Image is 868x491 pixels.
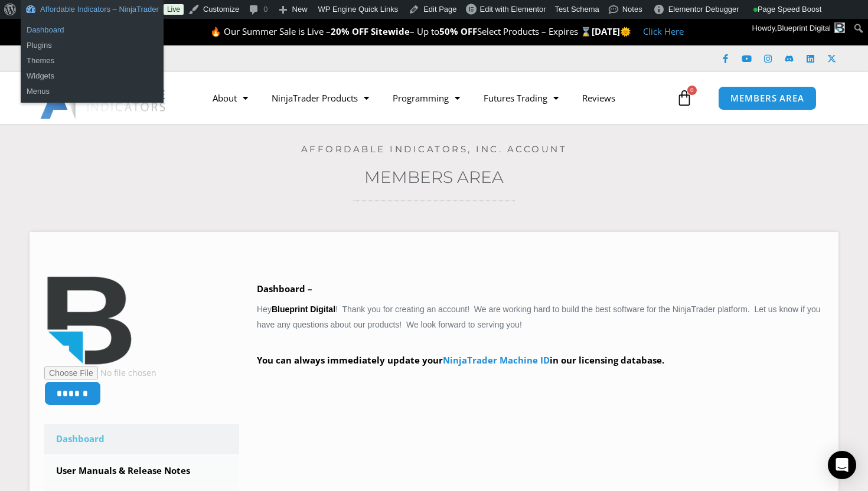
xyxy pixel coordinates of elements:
a: Plugins [21,38,164,53]
a: Programming [381,84,472,112]
strong: You can always immediately update your in our licensing database. [257,354,664,366]
a: Live [164,4,184,15]
a: Dashboard [44,424,239,454]
strong: 50% OFF [439,25,477,37]
span: Edit with Elementor [480,5,546,14]
strong: Blueprint Digital [272,305,335,314]
div: Open Intercom Messenger [828,451,856,479]
strong: [DATE] [592,25,631,37]
a: Members Area [364,167,504,187]
a: About [201,84,260,112]
strong: Sitewide [371,25,410,37]
a: Howdy, [748,19,850,38]
a: Click Here [643,25,684,37]
a: Futures Trading [472,84,570,112]
a: Themes [21,53,164,68]
span: MEMBERS AREA [730,94,804,103]
a: Affordable Indicators, Inc. Account [301,143,567,155]
span: 0 [687,86,697,95]
div: Hey ! Thank you for creating an account! We are working hard to build the best software for the N... [257,281,824,385]
span: 🌞 [620,25,631,37]
span: 🔥 Our Summer Sale is Live – – Up to Select Products – Expires ⌛ [210,25,592,37]
ul: Affordable Indicators – NinjaTrader [21,19,164,57]
strong: 20% OFF [331,25,368,37]
a: NinjaTrader Machine ID [443,354,550,366]
a: 0 [658,81,710,115]
a: NinjaTrader Products [260,84,381,112]
b: Dashboard – [257,283,312,294]
ul: Affordable Indicators – NinjaTrader [21,50,164,103]
a: Widgets [21,68,164,84]
nav: Menu [201,84,673,112]
a: Menus [21,84,164,99]
img: f4200ded260306cece07d635b4b5a1c5de2aad294d720d85f66f1dde811a3061 [44,276,133,365]
a: Dashboard [21,22,164,38]
a: User Manuals & Release Notes [44,456,239,486]
a: Reviews [570,84,627,112]
span: Blueprint Digital [777,24,831,32]
a: MEMBERS AREA [718,86,817,110]
iframe: Customer reviews powered by Trustpilot [175,53,353,64]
